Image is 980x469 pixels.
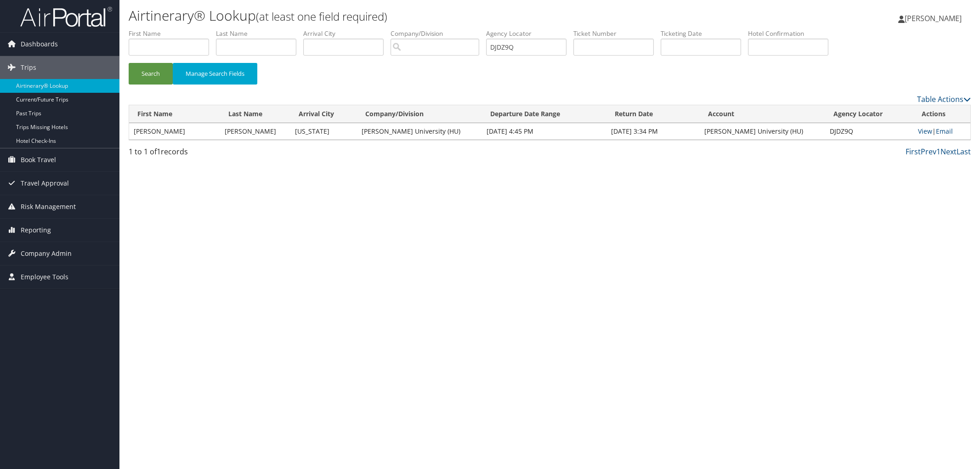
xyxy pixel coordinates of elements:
[157,147,161,157] span: 1
[957,147,971,157] a: Last
[913,105,970,123] th: Actions
[21,266,68,288] span: Employee Tools
[748,29,835,38] label: Hotel Confirmation
[21,172,69,195] span: Travel Approval
[940,147,957,157] a: Next
[606,123,700,140] td: [DATE] 3:34 PM
[573,29,661,38] label: Ticket Number
[905,13,962,23] span: [PERSON_NAME]
[173,63,257,85] button: Manage Search Fields
[917,94,971,104] a: Table Actions
[129,105,220,123] th: First Name: activate to sort column ascending
[391,29,486,38] label: Company/Division
[936,147,940,157] a: 1
[486,29,573,38] label: Agency Locator
[913,123,970,140] td: |
[21,219,51,242] span: Reporting
[129,6,690,25] h1: Airtinerary® Lookup
[700,105,825,123] th: Account: activate to sort column ascending
[918,127,932,136] a: View
[220,105,290,123] th: Last Name: activate to sort column ascending
[482,123,606,140] td: [DATE] 4:45 PM
[21,33,58,56] span: Dashboards
[21,56,36,79] span: Trips
[482,105,606,123] th: Departure Date Range: activate to sort column ascending
[216,29,303,38] label: Last Name
[700,123,825,140] td: [PERSON_NAME] University (HU)
[21,148,56,171] span: Book Travel
[661,29,748,38] label: Ticketing Date
[825,123,913,140] td: DJDZ9Q
[290,123,357,140] td: [US_STATE]
[290,105,357,123] th: Arrival City: activate to sort column ascending
[303,29,391,38] label: Arrival City
[129,29,216,38] label: First Name
[20,6,112,28] img: airportal-logo.png
[21,242,72,265] span: Company Admin
[21,195,76,218] span: Risk Management
[220,123,290,140] td: [PERSON_NAME]
[906,147,921,157] a: First
[898,5,971,32] a: [PERSON_NAME]
[357,105,482,123] th: Company/Division
[606,105,700,123] th: Return Date: activate to sort column ascending
[129,123,220,140] td: [PERSON_NAME]
[256,9,387,24] small: (at least one field required)
[936,127,953,136] a: Email
[357,123,482,140] td: [PERSON_NAME] University (HU)
[921,147,936,157] a: Prev
[129,63,173,85] button: Search
[825,105,913,123] th: Agency Locator: activate to sort column ascending
[129,146,329,162] div: 1 to 1 of records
